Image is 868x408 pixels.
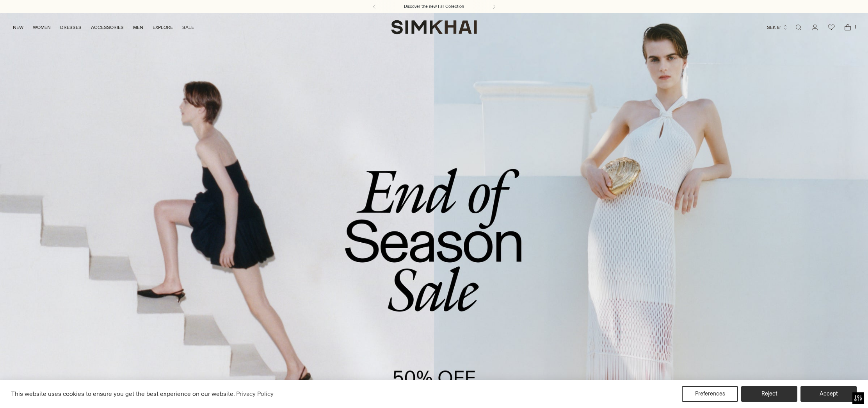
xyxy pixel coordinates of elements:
[182,19,194,36] a: SALE
[11,390,235,397] span: This website uses cookies to ensure you get the best experience on our website.
[404,4,464,10] a: Discover the new Fall Collection
[13,19,23,36] a: NEW
[91,19,124,36] a: ACCESSORIES
[807,20,823,35] a: Go to the account page
[800,386,857,402] button: Accept
[153,19,173,36] a: EXPLORE
[682,386,738,402] button: Preferences
[133,19,143,36] a: MEN
[767,19,788,36] button: SEK kr
[33,19,51,36] a: WOMEN
[824,20,839,35] a: Wishlist
[741,386,797,402] button: Reject
[235,388,275,400] a: Privacy Policy (opens in a new tab)
[840,20,856,35] a: Open cart modal
[60,19,82,36] a: DRESSES
[391,20,477,35] a: SIMKHAI
[791,20,806,35] a: Open search modal
[852,23,859,30] span: 1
